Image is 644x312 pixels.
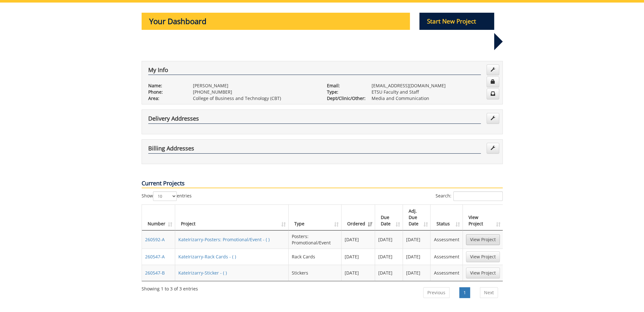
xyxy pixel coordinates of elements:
[289,265,341,281] td: Stickers
[341,205,375,230] th: Ordered: activate to sort column ascending
[148,89,183,95] p: Phone:
[327,89,362,95] p: Type:
[375,230,403,249] td: [DATE]
[372,95,496,102] p: Media and Communication
[145,236,165,242] a: 260592-A
[419,19,494,25] a: Start New Project
[372,83,496,89] p: [EMAIL_ADDRESS][DOMAIN_NAME]
[375,249,403,265] td: [DATE]
[436,191,503,201] label: Search:
[142,13,410,30] p: Your Dashboard
[148,116,481,124] h4: Delivery Addresses
[403,205,431,230] th: Adj. Due Date: activate to sort column ascending
[341,230,375,249] td: [DATE]
[148,67,481,75] h4: My Info
[487,113,499,124] a: Edit Addresses
[480,287,498,298] a: Next
[463,205,503,230] th: View Project: activate to sort column ascending
[193,95,317,102] p: College of Business and Technology (CBT)
[178,270,227,276] a: KateIrizarry-Sticker - ( )
[466,268,500,278] a: View Project
[289,205,341,230] th: Type: activate to sort column ascending
[430,265,462,281] td: Assessment
[403,249,431,265] td: [DATE]
[145,270,165,276] a: 260547-B
[193,89,317,95] p: [PHONE_NUMBER]
[419,13,494,30] p: Start New Project
[487,64,499,75] a: Edit Info
[459,287,470,298] a: 1
[178,254,236,260] a: KateIrizarry-Rack Cards - ( )
[372,89,496,95] p: ETSU Faculty and Staff
[430,230,462,249] td: Assessment
[178,236,270,242] a: KateIrizarry-Posters: Promotional/Event - ( )
[327,95,362,102] p: Dept/Clinic/Other:
[453,191,503,201] input: Search:
[423,287,450,298] a: Previous
[466,251,500,262] a: View Project
[153,191,177,201] select: Showentries
[142,191,192,201] label: Show entries
[430,249,462,265] td: Assessment
[403,265,431,281] td: [DATE]
[403,230,431,249] td: [DATE]
[145,254,165,260] a: 260547-A
[148,145,481,154] h4: Billing Addresses
[142,179,503,188] p: Current Projects
[430,205,462,230] th: Status: activate to sort column ascending
[175,205,289,230] th: Project: activate to sort column ascending
[289,249,341,265] td: Rack Cards
[341,249,375,265] td: [DATE]
[142,205,175,230] th: Number: activate to sort column ascending
[148,95,183,102] p: Area:
[142,283,198,292] div: Showing 1 to 3 of 3 entries
[375,205,403,230] th: Due Date: activate to sort column ascending
[487,76,499,87] a: Change Password
[375,265,403,281] td: [DATE]
[327,83,362,89] p: Email:
[148,83,183,89] p: Name:
[487,143,499,154] a: Edit Addresses
[487,89,499,99] a: Change Communication Preferences
[289,230,341,249] td: Posters: Promotional/Event
[466,234,500,245] a: View Project
[193,83,317,89] p: [PERSON_NAME]
[341,265,375,281] td: [DATE]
